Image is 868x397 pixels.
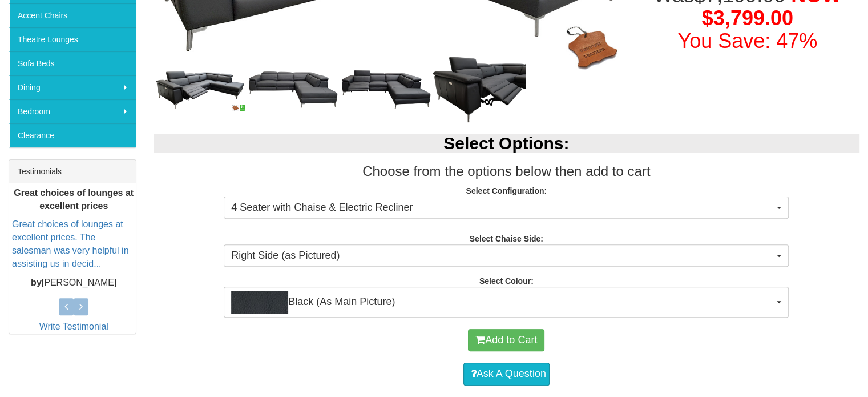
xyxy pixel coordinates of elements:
h3: Choose from the options below then add to cart [154,164,860,179]
div: Testimonials [9,160,136,183]
p: [PERSON_NAME] [12,276,136,290]
strong: Select Chaise Side: [470,234,543,243]
a: Bedroom [9,99,136,123]
strong: Select Configuration: [466,186,547,195]
a: Theatre Lounges [9,27,136,51]
a: Ask A Question [463,363,550,386]
a: Dining [9,75,136,99]
button: 4 Seater with Chaise & Electric Recliner [224,197,789,219]
b: Great choices of lounges at excellent prices [14,188,134,211]
font: You Save: 47% [677,29,817,53]
button: Add to Cart [468,329,544,352]
img: Black (As Main Picture) [231,291,288,314]
a: Clearance [9,123,136,147]
span: 4 Seater with Chaise & Electric Recliner [231,200,774,215]
a: Great choices of lounges at excellent prices. The salesman was very helpful in assisting us in de... [12,219,129,268]
button: Black (As Main Picture)Black (As Main Picture) [224,287,789,318]
a: Write Testimonial [39,322,108,331]
strong: Select Colour: [479,276,534,286]
b: Select Options: [443,134,569,153]
b: by [31,278,42,287]
span: Right Side (as Pictured) [231,248,774,263]
button: Right Side (as Pictured) [224,244,789,267]
a: Sofa Beds [9,51,136,75]
a: Accent Chairs [9,3,136,27]
span: Black (As Main Picture) [231,291,774,314]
